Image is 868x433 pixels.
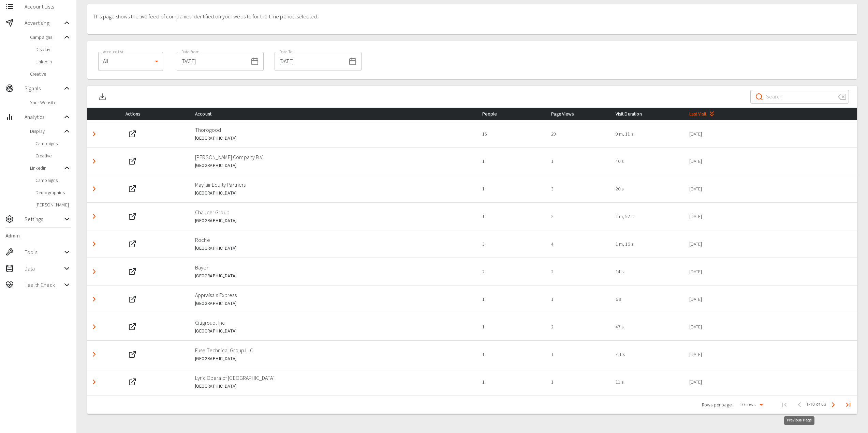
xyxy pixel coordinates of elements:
span: Tools [25,248,63,256]
span: [GEOGRAPHIC_DATA] [195,301,237,306]
button: Web Site [126,320,139,334]
span: Demographics [35,189,71,196]
p: 1 [482,158,540,165]
div: Account [195,110,471,118]
span: Creative [35,152,71,159]
label: Account List [103,49,123,55]
span: Page Views [551,110,585,118]
p: 2 [482,268,540,275]
button: Web Site [126,154,139,168]
p: 15 [482,130,540,137]
p: 2 [551,268,604,275]
span: [GEOGRAPHIC_DATA] [195,191,237,196]
span: Display [35,46,71,53]
button: Detail panel visibility toggle [87,237,101,251]
span: Analytics [25,113,63,121]
span: Health Check [25,281,63,289]
button: Detail panel visibility toggle [87,182,101,196]
div: Actions [126,110,184,118]
p: 47 s [616,323,678,330]
p: Thorogood [195,126,471,134]
span: [GEOGRAPHIC_DATA] [195,274,237,278]
span: [GEOGRAPHIC_DATA] [195,384,237,389]
p: 1 [551,378,604,385]
p: 14 s [616,268,678,275]
p: 1 m, 52 s [616,213,678,220]
p: This page shows the live feed of companies identified on your website for the time period selected. [93,12,318,20]
p: 1 [482,213,540,220]
p: 1 [482,323,540,330]
p: Chaucer Group [195,208,471,216]
p: 1 m, 16 s [616,241,678,247]
span: 1-10 of 63 [806,401,826,408]
p: Appraisals Express [195,291,471,299]
button: Web Site [126,182,139,196]
p: 1 [482,378,540,385]
button: Web Site [126,292,139,306]
span: [GEOGRAPHIC_DATA] [195,329,237,334]
span: [GEOGRAPHIC_DATA] [195,218,237,223]
button: Detail panel visibility toggle [87,265,101,278]
div: 10 rows [738,401,757,408]
p: Rows per page: [702,401,733,408]
span: Data [25,264,63,273]
p: Fuse Technical Group LLC [195,346,471,354]
p: 3 [482,241,540,247]
span: Advertising [25,19,63,27]
p: [DATE] [689,241,737,247]
div: Page Views [551,110,604,118]
span: [GEOGRAPHIC_DATA] [195,163,237,168]
span: Previous Page [793,398,806,412]
div: Previous Page [784,416,814,425]
p: [DATE] [689,213,737,220]
span: Campaigns [35,140,71,147]
p: 29 [551,130,604,137]
p: [DATE] [689,130,737,137]
label: Date From [181,49,199,55]
button: Web Site [126,375,139,389]
p: 1 [482,185,540,192]
button: Detail panel visibility toggle [87,347,101,361]
p: 40 s [616,158,678,165]
p: [PERSON_NAME] Company B.V. [195,153,471,161]
span: Your Website [30,99,71,106]
p: Citigroup, Inc [195,319,471,327]
div: Last Visit [689,110,737,118]
span: Settings [25,215,63,223]
p: 1 [482,351,540,358]
span: Actions [126,110,151,118]
input: Search [766,87,833,106]
p: [DATE] [689,323,737,330]
button: Web Site [126,237,139,251]
button: Detail panel visibility toggle [87,292,101,306]
p: < 1 s [616,351,678,358]
button: Detail panel visibility toggle [87,127,101,141]
span: [PERSON_NAME] [35,201,71,208]
p: [DATE] [689,268,737,275]
p: 11 s [616,378,678,385]
button: Web Site [126,210,139,223]
p: 2 [551,213,604,220]
span: Next Page [826,398,840,412]
button: Detail panel visibility toggle [87,320,101,334]
span: [GEOGRAPHIC_DATA] [195,356,237,361]
p: 2 [551,323,604,330]
div: 10 rows [735,400,765,409]
span: Display [30,128,63,135]
input: dd/mm/yyyy [275,52,346,71]
span: LinkedIn [35,58,71,65]
span: Account [195,110,222,118]
span: [GEOGRAPHIC_DATA] [195,246,237,251]
span: Campaigns [30,34,63,41]
span: Creative [30,71,71,77]
p: 20 s [616,185,678,192]
p: [DATE] [689,158,737,165]
p: [DATE] [689,185,737,192]
p: 4 [551,241,604,247]
button: Last Page [840,397,856,413]
button: Web Site [126,265,139,278]
span: People [482,110,507,118]
span: First Page [776,397,793,413]
label: Date To [279,49,293,55]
